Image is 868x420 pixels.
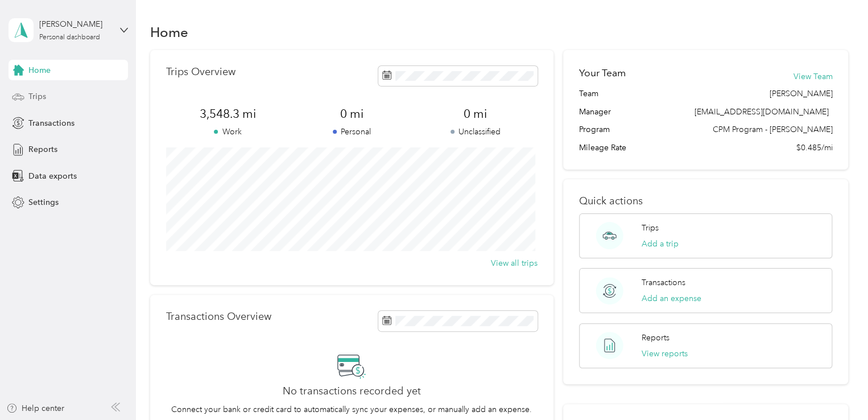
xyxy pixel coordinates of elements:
[793,71,832,83] button: View Team
[579,195,832,207] p: Quick actions
[642,332,669,344] p: Reports
[769,88,832,100] span: [PERSON_NAME]
[150,26,188,38] h1: Home
[579,106,611,118] span: Manager
[28,170,77,182] span: Data exports
[642,348,688,360] button: View reports
[642,277,685,289] p: Transactions
[283,385,421,397] h2: No transactions recorded yet
[796,142,832,154] span: $0.485/mi
[166,311,271,323] p: Transactions Overview
[804,356,868,420] iframe: Everlance-gr Chat Button Frame
[642,238,679,250] button: Add a trip
[579,66,626,80] h2: Your Team
[642,222,659,234] p: Trips
[166,106,290,122] span: 3,548.3 mi
[171,403,532,415] p: Connect your bank or credit card to automatically sync your expenses, or manually add an expense.
[414,126,538,138] p: Unclassified
[491,257,538,269] button: View all trips
[290,106,414,122] span: 0 mi
[166,126,290,138] p: Work
[579,123,610,135] span: Program
[28,117,75,129] span: Transactions
[694,107,828,117] span: [EMAIL_ADDRESS][DOMAIN_NAME]
[712,123,832,135] span: CPM Program - [PERSON_NAME]
[6,402,64,414] button: Help center
[290,126,414,138] p: Personal
[28,196,59,208] span: Settings
[28,143,57,155] span: Reports
[414,106,538,122] span: 0 mi
[579,142,626,154] span: Mileage Rate
[579,88,598,100] span: Team
[166,66,235,78] p: Trips Overview
[28,64,51,76] span: Home
[39,34,100,41] div: Personal dashboard
[39,18,110,30] div: [PERSON_NAME]
[28,90,46,102] span: Trips
[642,293,701,304] button: Add an expense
